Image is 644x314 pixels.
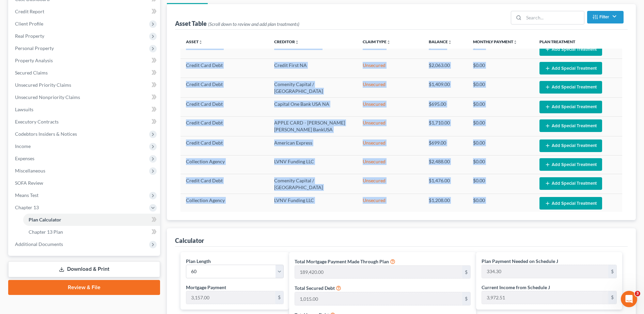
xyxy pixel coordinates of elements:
a: SOFA Review [10,177,160,189]
td: Capital One Bank USA NA [269,98,357,116]
td: Unsecured [357,78,424,97]
td: $2,488.00 [423,155,468,174]
input: 0.00 [186,291,275,304]
span: Lawsuits [15,106,33,112]
td: $0.00 [468,136,534,155]
td: $0.00 [468,155,534,174]
td: Credit Card Debt [180,40,269,59]
label: Plan Length [186,258,211,265]
div: Asset Table [175,19,299,28]
td: Credit First NA [269,59,357,78]
a: Executory Contracts [10,116,160,128]
td: Unsecured [357,98,424,116]
td: Unsecured [357,59,424,78]
a: Unsecured Nonpriority Claims [10,91,160,103]
a: Assetunfold_more [186,39,203,44]
td: American Express [269,136,357,155]
div: $ [462,292,470,305]
a: Creditorunfold_more [274,39,299,44]
label: Total Mortgage Payment Made Through Plan [295,258,389,265]
span: Credit Report [15,9,44,14]
input: Search... [524,11,584,24]
td: Collection Agency [180,194,269,213]
td: $0.00 [468,98,534,116]
span: SOFA Review [15,180,43,186]
button: Add Special Treatment [539,139,602,152]
td: Mission Lane Tab Bank [269,40,357,59]
input: 0.00 [295,292,462,305]
td: Unsecured [357,136,424,155]
a: Property Analysis [10,54,160,67]
a: Chapter 13 Plan [23,226,160,238]
a: Secured Claims [10,67,160,79]
td: Credit Card Debt [180,98,269,116]
td: $0.00 [468,78,534,97]
td: Unsecured [357,174,424,194]
td: Credit Card Debt [180,116,269,136]
button: Filter [587,11,624,23]
label: Plan Payment Needed on Schedule J [482,258,558,265]
label: Current Income from Schedule J [482,284,550,291]
td: $0.00 [468,59,534,78]
label: Mortgage Payment [186,284,226,291]
button: Add Special Treatment [539,158,602,171]
div: $ [608,291,616,304]
td: $0.00 [468,194,534,213]
td: Credit Card Debt [180,136,269,155]
td: LVNV Funding LLC [269,155,357,174]
td: LVNV Funding LLC [269,194,357,213]
button: Add Special Treatment [539,43,602,56]
a: Credit Report [10,5,160,18]
span: Income [15,143,31,149]
button: Add Special Treatment [539,177,602,190]
td: $212.00 [423,40,468,59]
i: unfold_more [387,40,391,44]
span: Additional Documents [15,241,63,247]
td: $1,409.00 [423,78,468,97]
a: Lawsuits [10,103,160,116]
span: Chapter 13 Plan [29,229,63,235]
label: Total Secured Debt [295,284,335,292]
a: Monthly Paymentunfold_more [473,39,517,44]
input: 0.00 [482,265,608,278]
span: Property Analysis [15,57,53,63]
td: $1,476.00 [423,174,468,194]
span: Codebtors Insiders & Notices [15,131,77,137]
td: Unsecured [357,40,424,59]
td: $695.00 [423,98,468,116]
td: $1,710.00 [423,116,468,136]
i: unfold_more [295,40,299,44]
div: Calculator [175,236,204,245]
td: Unsecured [357,116,424,136]
a: Claim Typeunfold_more [363,39,391,44]
div: $ [275,291,283,304]
span: Means Test [15,192,38,198]
a: Download & Print [8,261,160,277]
span: Miscellaneous [15,168,45,173]
i: unfold_more [448,40,452,44]
span: Executory Contracts [15,119,59,125]
td: Credit Card Debt [180,78,269,97]
div: $ [462,266,470,279]
button: Add Special Treatment [539,197,602,210]
span: Client Profile [15,21,43,27]
button: Add Special Treatment [539,101,602,113]
input: 0.00 [295,266,462,279]
span: Real Property [15,33,44,39]
td: Unsecured [357,155,424,174]
span: Unsecured Nonpriority Claims [15,94,80,100]
span: Chapter 13 [15,204,39,210]
button: Add Special Treatment [539,62,602,75]
span: Personal Property [15,45,54,51]
i: unfold_more [199,40,203,44]
span: (Scroll down to review and add plan treatments) [208,21,299,27]
a: Balanceunfold_more [429,39,452,44]
td: APPLE CARD - [PERSON_NAME] [PERSON_NAME] BankUSA [269,116,357,136]
td: $0.00 [468,40,534,59]
a: Review & File [8,280,160,295]
td: Collection Agency [180,155,269,174]
td: $0.00 [468,174,534,194]
span: Unsecured Priority Claims [15,82,71,88]
span: Plan Calculator [29,217,61,222]
iframe: Intercom live chat [621,291,637,307]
